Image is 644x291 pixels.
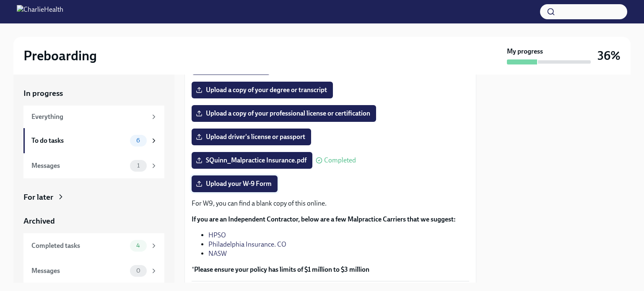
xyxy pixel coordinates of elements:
[31,136,127,145] div: To do tasks
[208,231,226,239] a: HPSO
[197,180,272,188] span: Upload your W-9 Form
[31,112,147,121] div: Everything
[17,5,63,18] img: CharlieHealth
[192,215,456,223] strong: If you are an Independent Contractor, below are a few Malpractice Carriers that we suggest:
[23,88,164,99] a: In progress
[197,109,370,118] span: Upload a copy of your professional license or certification
[132,162,145,169] span: 1
[197,156,306,165] span: SQuinn_Malpractice Insurance.pdf
[208,250,227,258] a: NASW
[23,128,164,153] a: To do tasks6
[23,258,164,283] a: Messages0
[197,86,327,94] span: Upload a copy of your degree or transcript
[208,240,286,248] a: Philadelphia Insurance. CO
[192,152,312,169] label: SQuinn_Malpractice Insurance.pdf
[192,105,376,122] label: Upload a copy of your professional license or certification
[192,199,469,208] p: For W9, you can find a blank copy of this online.
[507,47,543,56] strong: My progress
[23,47,97,64] h2: Preboarding
[192,82,333,98] label: Upload a copy of your degree or transcript
[31,161,127,170] div: Messages
[23,106,164,128] a: Everything
[23,192,53,203] div: For later
[23,216,164,227] a: Archived
[131,137,145,144] span: 6
[23,192,164,203] a: For later
[597,48,621,63] h3: 36%
[192,129,311,145] label: Upload driver's license or passport
[197,133,305,141] span: Upload driver's license or passport
[23,233,164,258] a: Completed tasks4
[31,266,127,276] div: Messages
[31,241,127,250] div: Completed tasks
[131,242,145,249] span: 4
[131,268,145,274] span: 0
[194,265,369,273] strong: Please ensure your policy has limits of $1 million to $3 million
[324,157,356,164] span: Completed
[23,153,164,178] a: Messages1
[192,175,278,192] label: Upload your W-9 Form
